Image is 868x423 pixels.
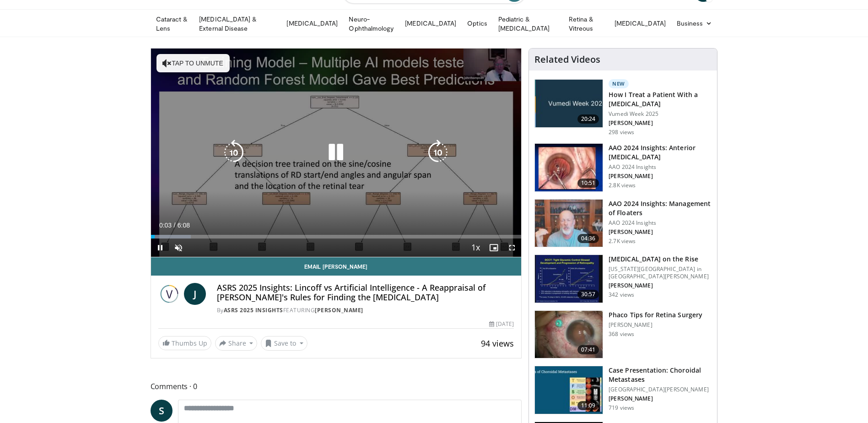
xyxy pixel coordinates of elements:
[609,310,702,320] h3: Phaco Tips for Retina Surgery
[534,143,712,192] a: 10:51 AAO 2024 Insights: Anterior [MEDICAL_DATA] AAO 2024 Insights [PERSON_NAME] 2.8K views
[609,238,636,245] p: 2.7K views
[399,14,462,33] a: [MEDICAL_DATA]
[609,321,702,329] p: [PERSON_NAME]
[217,283,514,303] h4: ASRS 2025 Insights: Lincoff vs Artificial Intelligence - A Reappraisal of [PERSON_NAME]'s Rules f...
[535,366,603,414] img: 9cedd946-ce28-4f52-ae10-6f6d7f6f31c7.150x105_q85_crop-smart_upscale.jpg
[609,331,634,338] p: 368 views
[158,336,211,350] a: Thumbs Up
[609,291,634,298] p: 342 views
[462,14,492,33] a: Optics
[577,290,599,299] span: 30:57
[184,283,206,305] a: J
[609,163,712,171] p: AAO 2024 Insights
[609,404,634,412] p: 719 views
[489,320,514,328] div: [DATE]
[224,306,283,314] a: ASRS 2025 Insights
[563,15,609,33] a: Retina & Vitreous
[534,366,712,414] a: 11:09 Case Presentation: Choroidal Metastases [GEOGRAPHIC_DATA][PERSON_NAME] [PERSON_NAME] 719 views
[151,15,194,33] a: Cataract & Lens
[534,79,712,136] a: 20:24 New How I Treat a Patient With a [MEDICAL_DATA] Vumedi Week 2025 [PERSON_NAME] 298 views
[315,306,363,314] a: [PERSON_NAME]
[534,199,712,248] a: 04:36 AAO 2024 Insights: Management of Floaters AAO 2024 Insights [PERSON_NAME] 2.7K views
[609,282,712,289] p: [PERSON_NAME]
[577,234,599,243] span: 04:36
[194,15,281,33] a: [MEDICAL_DATA] & External Disease
[609,228,712,236] p: [PERSON_NAME]
[534,310,712,359] a: 07:41 Phaco Tips for Retina Surgery [PERSON_NAME] 368 views
[215,336,258,351] button: Share
[159,222,172,229] span: 0:03
[535,255,603,303] img: 4ce8c11a-29c2-4c44-a801-4e6d49003971.150x105_q85_crop-smart_upscale.jpg
[609,266,712,280] p: [US_STATE][GEOGRAPHIC_DATA] in [GEOGRAPHIC_DATA][PERSON_NAME]
[503,239,521,257] button: Fullscreen
[534,255,712,303] a: 30:57 [MEDICAL_DATA] on the Rise [US_STATE][GEOGRAPHIC_DATA] in [GEOGRAPHIC_DATA][PERSON_NAME] [P...
[151,235,522,239] div: Progress Bar
[485,239,503,257] button: Enable picture-in-picture mode
[609,219,712,227] p: AAO 2024 Insights
[535,80,603,127] img: 02d29458-18ce-4e7f-be78-7423ab9bdffd.jpg.150x105_q85_crop-smart_upscale.jpg
[609,199,712,217] h3: AAO 2024 Insights: Management of Floaters
[609,395,712,402] p: [PERSON_NAME]
[609,255,712,264] h3: [MEDICAL_DATA] on the Rise
[151,380,522,392] span: Comments 0
[169,239,188,257] button: Unmute
[158,283,180,305] img: ASRS 2025 Insights
[151,49,522,257] video-js: Video Player
[609,173,712,180] p: [PERSON_NAME]
[609,14,671,33] a: [MEDICAL_DATA]
[609,182,636,189] p: 2.8K views
[466,239,485,257] button: Playback Rate
[609,366,712,384] h3: Case Presentation: Choroidal Metastases
[217,306,514,315] div: By FEATURING
[261,336,307,351] button: Save to
[535,200,603,247] img: 8e655e61-78ac-4b3e-a4e7-f43113671c25.150x105_q85_crop-smart_upscale.jpg
[609,143,712,162] h3: AAO 2024 Insights: Anterior [MEDICAL_DATA]
[156,54,230,72] button: Tap to unmute
[151,257,522,276] a: Email [PERSON_NAME]
[577,345,599,354] span: 07:41
[609,119,712,127] p: [PERSON_NAME]
[577,179,599,188] span: 10:51
[493,15,563,33] a: Pediatric & [MEDICAL_DATA]
[609,110,712,118] p: Vumedi Week 2025
[609,90,712,108] h3: How I Treat a Patient With a [MEDICAL_DATA]
[609,129,634,136] p: 298 views
[281,14,343,33] a: [MEDICAL_DATA]
[535,144,603,191] img: fd942f01-32bb-45af-b226-b96b538a46e6.150x105_q85_crop-smart_upscale.jpg
[481,338,514,349] span: 94 views
[671,14,718,33] a: Business
[609,386,712,393] p: [GEOGRAPHIC_DATA][PERSON_NAME]
[577,401,599,410] span: 11:09
[174,222,176,229] span: /
[609,79,629,88] p: New
[535,311,603,358] img: 2b0bc81e-4ab6-4ab1-8b29-1f6153f15110.150x105_q85_crop-smart_upscale.jpg
[151,400,173,422] a: S
[577,114,599,124] span: 20:24
[343,15,399,33] a: Neuro-Ophthalmology
[178,222,190,229] span: 6:08
[151,239,169,257] button: Pause
[534,54,600,65] h4: Related Videos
